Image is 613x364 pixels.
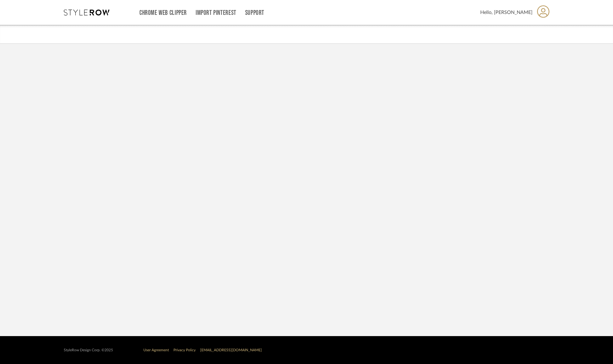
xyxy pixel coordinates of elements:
a: Support [245,10,264,15]
a: Chrome Web Clipper [139,10,187,15]
span: Hello, [PERSON_NAME] [480,9,533,16]
a: Privacy Policy [173,348,196,352]
div: StyleRow Design Corp. ©2025 [64,348,113,352]
a: Import Pinterest [196,10,236,15]
a: User Agreement [143,348,169,352]
a: [EMAIL_ADDRESS][DOMAIN_NAME] [200,348,262,352]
